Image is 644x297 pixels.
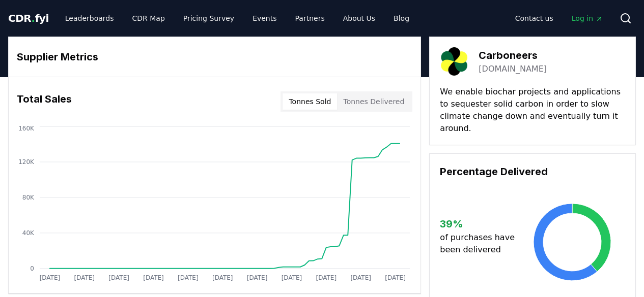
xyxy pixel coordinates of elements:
[8,11,49,25] a: CDR.fyi
[479,48,547,63] h3: Carboneers
[212,274,233,281] tspan: [DATE]
[507,9,611,27] nav: Main
[385,9,417,27] a: Blog
[244,9,285,27] a: Events
[385,274,406,281] tspan: [DATE]
[440,164,625,179] h3: Percentage Delivered
[282,274,302,281] tspan: [DATE]
[22,194,35,201] tspan: 80K
[32,12,35,24] span: .
[17,91,72,112] h3: Total Sales
[22,229,35,237] tspan: 40K
[40,274,61,281] tspan: [DATE]
[74,274,95,281] tspan: [DATE]
[440,86,625,135] p: We enable biochar projects and applications to sequester solid carbon in order to slow climate ch...
[572,13,603,23] span: Log in
[440,232,519,256] p: of purchases have been delivered
[17,49,412,64] h3: Supplier Metrics
[57,9,122,27] a: Leaderboards
[175,9,242,27] a: Pricing Survey
[316,274,337,281] tspan: [DATE]
[18,125,35,132] tspan: 160K
[440,47,468,76] img: Carboneers-logo
[30,265,34,272] tspan: 0
[440,216,519,232] h3: 39 %
[143,274,164,281] tspan: [DATE]
[18,158,35,166] tspan: 120K
[124,9,173,27] a: CDR Map
[108,274,129,281] tspan: [DATE]
[351,274,372,281] tspan: [DATE]
[335,9,383,27] a: About Us
[57,9,417,27] nav: Main
[337,93,410,110] button: Tonnes Delivered
[283,93,337,110] button: Tonnes Sold
[8,12,49,24] span: CDR fyi
[479,63,547,75] a: [DOMAIN_NAME]
[247,274,268,281] tspan: [DATE]
[507,9,562,27] a: Contact us
[287,9,333,27] a: Partners
[178,274,199,281] tspan: [DATE]
[564,9,611,27] a: Log in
